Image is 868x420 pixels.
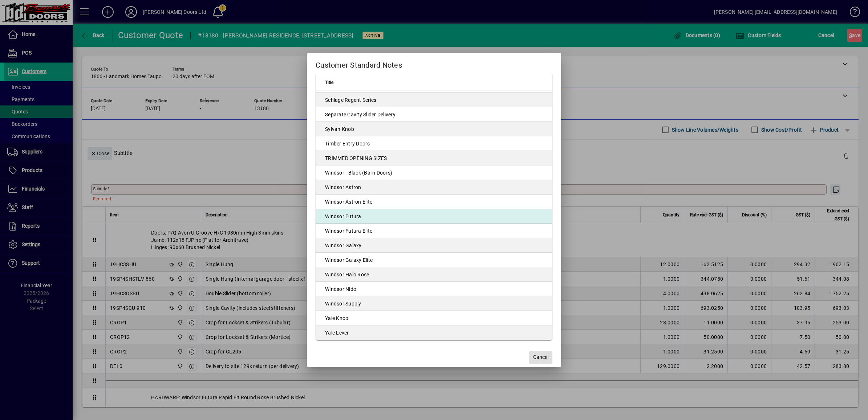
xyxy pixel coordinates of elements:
td: Timber Entry Doors [316,136,552,151]
td: Windsor Futura Elite [316,224,552,238]
td: Windsor Supply [316,296,552,311]
td: Windsor Nido [316,282,552,296]
h2: Customer Standard Notes [307,53,561,74]
td: Windsor Astron [316,180,552,195]
td: TRIMMED OPENING SIZES [316,151,552,165]
td: Schlage Regent Series [316,93,552,107]
td: Windsor Astron Elite [316,195,552,209]
td: Sylvan Knob [316,122,552,136]
td: Windsor Futura [316,209,552,224]
td: Yale Knob [316,311,552,325]
td: Windsor Galaxy [316,238,552,253]
td: Yale Lever [316,325,552,340]
span: Title [325,79,333,87]
td: Windsor Halo Rose [316,267,552,282]
td: Separate Cavity Slider Delivery [316,107,552,122]
span: Cancel [533,353,548,361]
td: Windsor Galaxy Elite [316,253,552,267]
td: Windsor - Black (Barn Doors) [316,165,552,180]
button: Cancel [529,351,552,364]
